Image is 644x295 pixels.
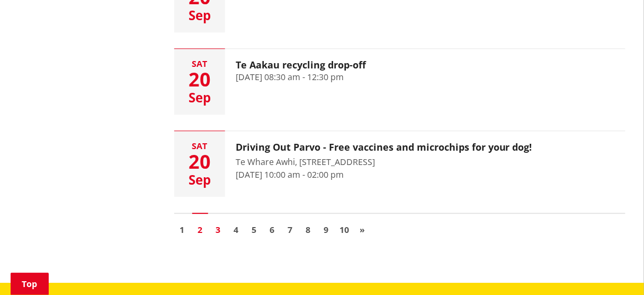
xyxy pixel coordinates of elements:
nav: Pagination [174,213,625,240]
a: Go to page 5 [246,222,262,238]
a: Go to page 1 [174,222,190,238]
a: Sat 20 Sep Te Aakau recycling drop-off [DATE] 08:30 am - 12:30 pm [174,49,625,115]
div: 20 [174,152,225,171]
a: Go to page 8 [300,222,316,238]
div: 20 [174,70,225,89]
div: Sep [174,9,225,22]
span: » [360,224,365,236]
a: Go to page 9 [318,222,334,238]
a: Go to page 6 [264,222,280,238]
a: Go to page 4 [228,222,244,238]
time: [DATE] 10:00 am - 02:00 pm [236,169,344,180]
a: Go to page 3 [210,222,226,238]
h3: Te Aakau recycling drop-off [236,59,366,71]
div: Te Whare Awhi, [STREET_ADDRESS] [236,155,532,168]
div: Sat [174,59,225,68]
div: Sep [174,173,225,186]
iframe: Messenger Launcher [595,250,633,289]
a: Top [11,273,49,295]
a: Go to page 10 [336,222,352,238]
a: Sat 20 Sep Driving Out Parvo - Free vaccines and microchips for your dog! Te Whare Awhi, [STREET_... [174,131,625,197]
time: [DATE] 08:30 am - 12:30 pm [236,71,344,83]
h3: Driving Out Parvo - Free vaccines and microchips for your dog! [236,142,532,153]
div: Sep [174,91,225,104]
a: Page 2 [192,222,208,238]
a: Go to next page [354,222,370,238]
a: Go to page 7 [282,222,298,238]
div: Sat [174,142,225,150]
